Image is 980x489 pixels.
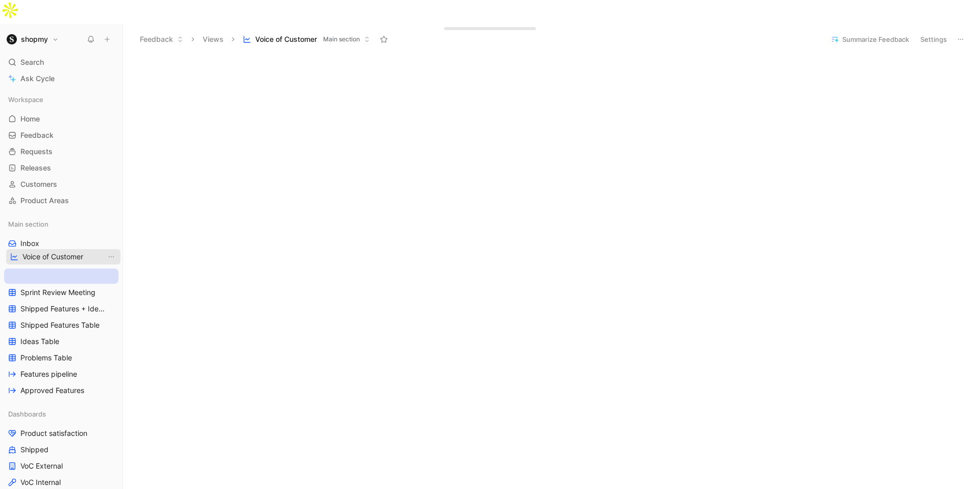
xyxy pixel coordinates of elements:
[198,32,228,47] button: Views
[20,353,72,363] span: Problems Table
[20,304,106,314] span: Shipped Features + Ideas Table
[20,320,100,330] span: Shipped Features Table
[6,249,120,264] a: Voice of CustomerView actions
[8,219,48,229] span: Main section
[20,461,63,471] span: VoC External
[4,71,118,86] a: Ask Cycle
[4,317,118,333] a: Shipped Features Table
[7,34,17,44] img: shopmy
[4,366,118,382] a: Features pipeline
[20,56,44,68] span: Search
[20,146,53,157] span: Requests
[20,336,59,347] span: Ideas Table
[20,114,40,124] span: Home
[4,160,118,176] a: Releases
[255,34,317,44] span: Voice of Customer
[8,409,46,419] span: Dashboards
[4,301,118,316] a: Shipped Features + Ideas Table
[4,128,118,143] a: Feedback
[4,32,61,46] button: shopmyshopmy
[238,32,375,47] button: Voice of CustomerMain section
[4,55,118,70] div: Search
[826,32,914,46] button: Summarize Feedback
[4,334,118,349] a: Ideas Table
[4,252,118,267] a: All Feedback
[20,445,48,455] span: Shipped
[323,34,360,44] span: Main section
[20,287,95,298] span: Sprint Review Meeting
[4,458,118,474] a: VoC External
[4,236,118,251] a: Inbox
[4,285,118,300] a: Sprint Review Meeting
[22,252,83,262] span: Voice of Customer
[4,177,118,192] a: Customers
[4,216,118,398] div: Main sectionInboxAll FeedbackSprint Review MeetingShipped Features + Ideas TableShipped Features ...
[21,35,48,44] h1: shopmy
[916,32,951,46] button: Settings
[20,130,54,140] span: Feedback
[4,383,118,398] a: Approved Features
[4,193,118,208] a: Product Areas
[4,92,118,107] div: Workspace
[4,111,118,127] a: Home
[20,195,69,206] span: Product Areas
[8,94,43,105] span: Workspace
[4,216,118,232] div: Main section
[20,369,77,379] span: Features pipeline
[20,477,61,487] span: VoC Internal
[4,442,118,457] a: Shipped
[4,144,118,159] a: Requests
[20,179,57,189] span: Customers
[4,426,118,441] a: Product satisfaction
[135,32,188,47] button: Feedback
[20,238,39,249] span: Inbox
[4,406,118,422] div: Dashboards
[20,385,84,396] span: Approved Features
[4,350,118,365] a: Problems Table
[20,72,55,85] span: Ask Cycle
[106,252,116,262] button: View actions
[20,428,87,438] span: Product satisfaction
[20,163,51,173] span: Releases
